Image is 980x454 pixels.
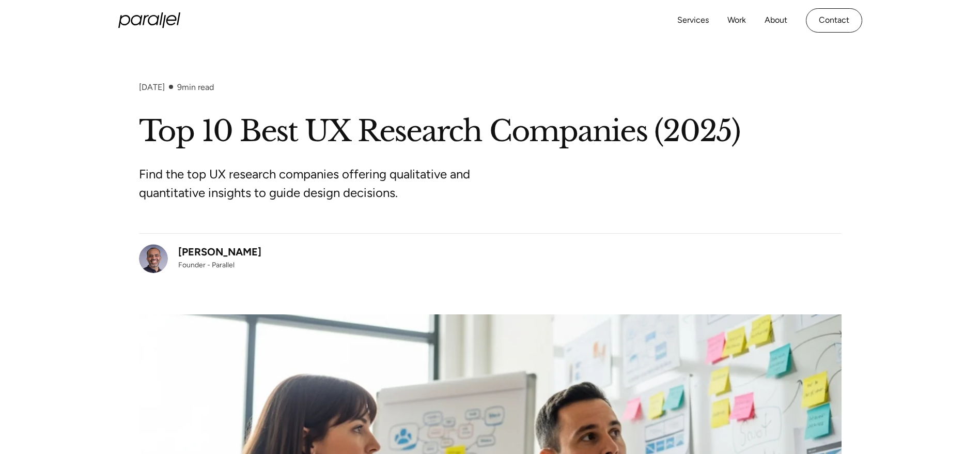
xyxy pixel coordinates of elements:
[139,244,261,273] a: [PERSON_NAME]Founder - Parallel
[139,82,165,92] div: [DATE]
[177,82,182,92] span: 9
[765,13,787,28] a: About
[118,12,180,28] a: home
[139,244,168,273] img: Robin Dhanwani
[139,113,842,150] h1: Top 10 Best UX Research Companies (2025)
[806,8,862,33] a: Contact
[178,244,261,260] div: [PERSON_NAME]
[177,82,214,92] div: min read
[178,260,261,270] div: Founder - Parallel
[727,13,746,28] a: Work
[139,165,526,202] p: Find the top UX research companies offering qualitative and quantitative insights to guide design...
[677,13,709,28] a: Services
